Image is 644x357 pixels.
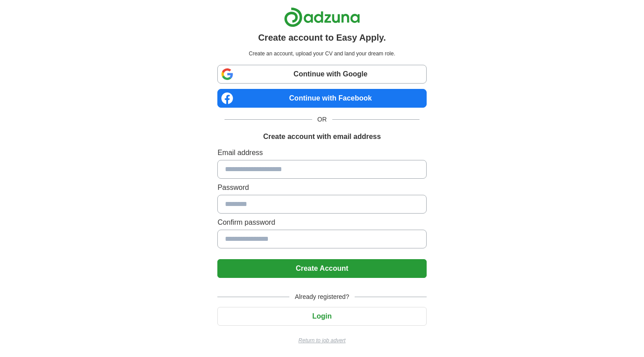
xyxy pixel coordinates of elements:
[217,312,426,320] a: Login
[263,131,381,142] h1: Create account with email address
[289,292,354,302] span: Already registered?
[217,336,426,344] a: Return to job advert
[312,115,332,124] span: OR
[217,259,426,278] button: Create Account
[258,31,386,44] h1: Create account to Easy Apply.
[217,65,426,84] a: Continue with Google
[217,182,426,193] label: Password
[284,7,360,27] img: Adzuna logo
[219,50,424,58] p: Create an account, upload your CV and land your dream role.
[217,89,426,108] a: Continue with Facebook
[217,147,426,158] label: Email address
[217,307,426,326] button: Login
[217,217,426,228] label: Confirm password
